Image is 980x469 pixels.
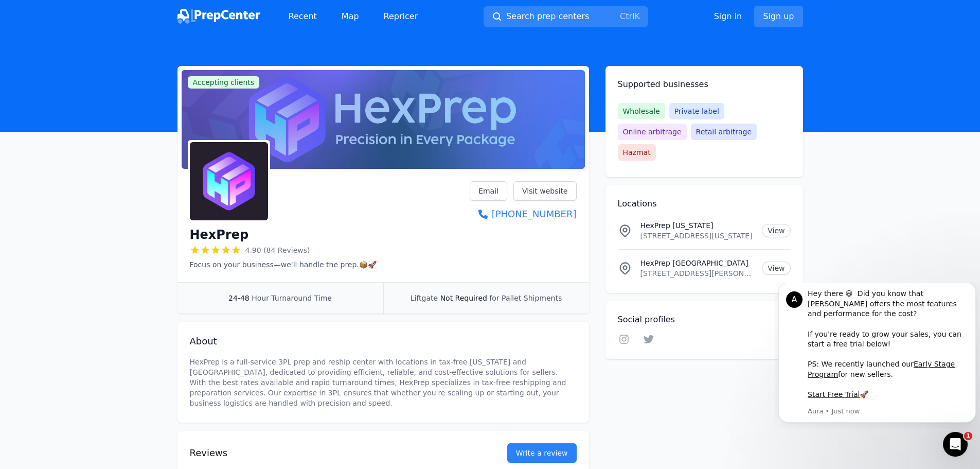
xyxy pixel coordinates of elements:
a: View [762,224,790,237]
a: Map [333,6,367,27]
h1: HexPrep [190,227,249,243]
h2: About [190,334,577,349]
kbd: K [634,11,640,21]
img: PrepCenter [177,9,260,24]
a: Visit website [513,181,577,201]
span: Private label [669,103,724,119]
div: Hey there 😀 Did you know that [PERSON_NAME] offers the most features and performance for the cost... [33,6,194,117]
kbd: Ctrl [620,11,634,21]
span: Search prep centers [506,10,589,23]
a: Email [470,181,507,201]
a: Repricer [376,6,426,27]
p: HexPrep [US_STATE] [640,220,754,231]
a: [PHONE_NUMBER] [470,207,576,221]
p: HexPrep [GEOGRAPHIC_DATA] [640,258,754,268]
span: Online arbitrage [618,124,687,140]
h2: Social profiles [618,314,791,326]
iframe: Intercom live chat [943,432,968,457]
div: Profile image for Aura [12,8,28,25]
p: Message from Aura, sent Just now [33,124,194,133]
span: 1 [964,432,972,440]
div: Message content [33,6,194,122]
a: Start Free Trial [33,107,85,115]
h2: Supported businesses [618,78,791,91]
span: Retail arbitrage [691,124,757,140]
span: Hour Turnaround Time [252,294,332,302]
a: View [762,262,790,275]
span: Not Required [440,294,487,302]
span: Liftgate [411,294,438,302]
h2: Locations [618,198,791,210]
a: Write a review [507,443,577,463]
span: Wholesale [618,103,665,119]
span: 24-48 [228,294,250,302]
img: HexPrep [190,142,268,220]
button: Search prep centersCtrlK [484,6,648,27]
p: HexPrep is a full-service 3PL prep and reship center with locations in tax-free [US_STATE] and [G... [190,357,577,408]
a: Sign in [714,10,742,23]
p: [STREET_ADDRESS][PERSON_NAME][US_STATE] [640,268,754,279]
a: Recent [280,6,325,27]
p: [STREET_ADDRESS][US_STATE] [640,231,754,241]
iframe: Intercom notifications message [774,283,980,429]
a: Sign up [754,6,803,27]
span: Accepting clients [188,76,260,89]
span: Hazmat [618,144,656,161]
a: Early Stage Program [33,77,181,95]
span: for Pallet Shipments [489,294,562,302]
b: 🚀 [85,107,94,115]
h2: Reviews [190,446,474,460]
span: 4.90 (84 Reviews) [245,245,310,255]
p: Focus on your business—we'll handle the prep.📦🚀 [190,259,377,270]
